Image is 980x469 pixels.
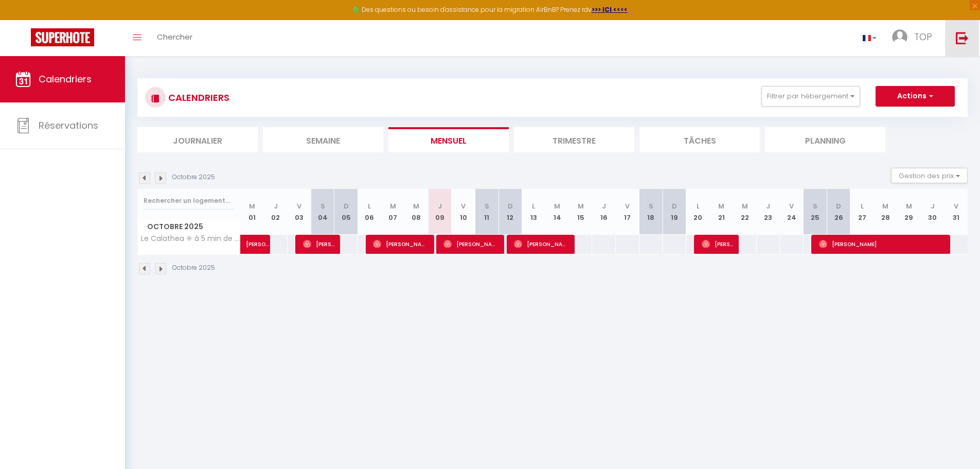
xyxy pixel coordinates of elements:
[138,219,240,234] span: Octobre 2025
[765,127,885,152] li: Planning
[554,201,560,211] abbr: M
[892,29,907,45] img: ...
[381,189,405,235] th: 07
[428,189,452,235] th: 09
[906,201,912,211] abbr: M
[819,234,945,254] span: [PERSON_NAME]
[766,201,770,211] abbr: J
[702,234,733,254] span: [PERSON_NAME]
[545,189,569,235] th: 14
[625,201,630,211] abbr: V
[602,201,606,211] abbr: J
[649,201,653,211] abbr: S
[733,189,757,235] th: 22
[288,189,311,235] th: 03
[514,234,569,254] span: [PERSON_NAME]
[514,127,634,152] li: Trimestre
[144,192,235,210] input: Rechercher un logement...
[827,189,850,235] th: 26
[498,189,522,235] th: 12
[956,31,969,44] img: logout
[686,189,710,235] th: 20
[157,31,192,42] span: Chercher
[358,189,381,235] th: 06
[443,234,498,254] span: [PERSON_NAME]
[320,201,325,211] abbr: S
[639,189,663,235] th: 18
[241,189,264,235] th: 01
[697,201,700,211] abbr: L
[742,201,748,211] abbr: M
[672,201,677,211] abbr: D
[882,201,888,211] abbr: M
[390,201,396,211] abbr: M
[931,201,935,211] abbr: J
[405,189,429,235] th: 08
[709,189,733,235] th: 21
[813,201,817,211] abbr: S
[789,201,794,211] abbr: V
[39,73,92,85] span: Calendriers
[263,127,383,152] li: Semaine
[149,20,200,56] a: Chercher
[344,201,349,211] abbr: D
[303,234,334,254] span: [PERSON_NAME]
[663,189,686,235] th: 19
[569,189,593,235] th: 15
[172,263,215,273] p: Octobre 2025
[876,86,955,107] button: Actions
[757,189,780,235] th: 23
[461,201,466,211] abbr: V
[485,201,489,211] abbr: S
[452,189,475,235] th: 10
[297,201,301,211] abbr: V
[264,189,288,235] th: 02
[172,172,215,182] p: Octobre 2025
[897,189,921,235] th: 29
[139,235,242,242] span: Le Calathea ⁜ à 5 min de Disney et 25min de [GEOGRAPHIC_DATA]
[861,201,864,211] abbr: L
[639,127,760,152] li: Tâches
[438,201,442,211] abbr: J
[373,234,428,254] span: [PERSON_NAME]
[413,201,419,211] abbr: M
[836,201,841,211] abbr: D
[475,189,498,235] th: 11
[884,20,945,56] a: ... TOP
[311,189,334,235] th: 04
[780,189,804,235] th: 24
[874,189,898,235] th: 28
[578,201,584,211] abbr: M
[850,189,874,235] th: 27
[718,201,724,211] abbr: M
[921,189,945,235] th: 30
[508,201,513,211] abbr: D
[274,201,278,211] abbr: J
[246,229,270,249] span: [PERSON_NAME]
[761,86,860,107] button: Filtrer par hébergement
[804,189,827,235] th: 25
[891,168,968,183] button: Gestion des prix
[388,127,509,152] li: Mensuel
[334,189,358,235] th: 05
[166,86,229,109] h3: CALENDRIERS
[532,201,535,211] abbr: L
[522,189,546,235] th: 13
[137,127,258,152] li: Journalier
[954,201,958,211] abbr: V
[592,5,628,14] a: >>> ICI <<<<
[39,119,98,132] span: Réservations
[31,28,94,46] img: Super Booking
[944,189,968,235] th: 31
[241,235,264,254] a: [PERSON_NAME]
[914,30,932,43] span: TOP
[368,201,371,211] abbr: L
[616,189,639,235] th: 17
[592,189,616,235] th: 16
[249,201,255,211] abbr: M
